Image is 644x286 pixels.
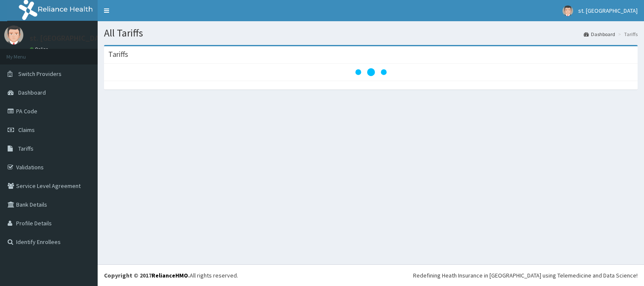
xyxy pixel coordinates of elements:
[616,31,638,38] li: Tariffs
[578,7,638,14] span: st. [GEOGRAPHIC_DATA]
[30,34,110,42] p: st. [GEOGRAPHIC_DATA]
[18,126,35,134] span: Claims
[354,55,388,89] svg: audio-loading
[18,89,46,96] span: Dashboard
[18,145,34,152] span: Tariffs
[584,31,615,38] a: Dashboard
[104,28,638,39] h1: All Tariffs
[562,6,573,16] img: User Image
[152,272,188,279] a: RelianceHMO
[104,272,190,279] strong: Copyright © 2017 .
[4,25,23,45] img: User Image
[98,264,644,286] footer: All rights reserved.
[413,271,638,280] div: Redefining Heath Insurance in [GEOGRAPHIC_DATA] using Telemedicine and Data Science!
[30,46,50,52] a: Online
[18,70,62,78] span: Switch Providers
[108,50,128,58] h3: Tariffs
